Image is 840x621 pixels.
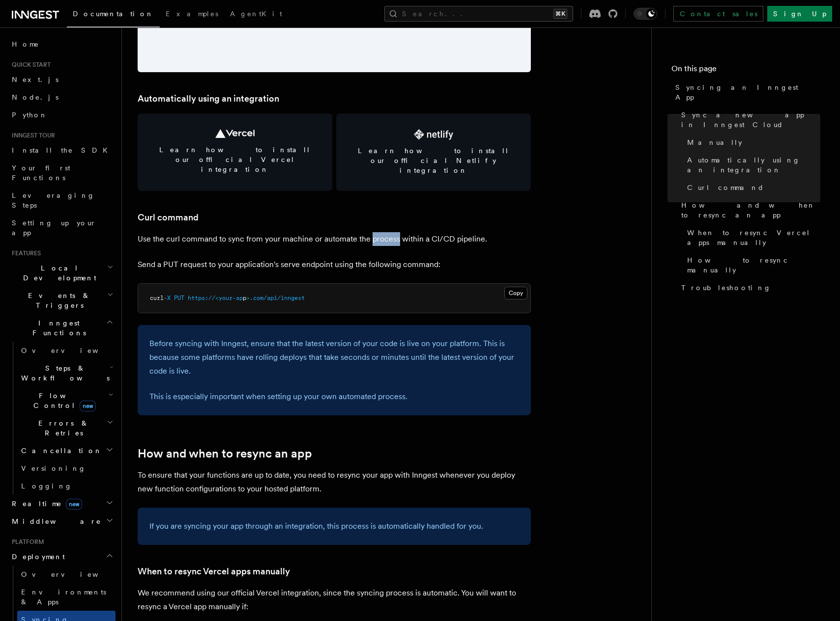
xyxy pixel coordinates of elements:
[8,314,116,342] button: Inngest Functions
[683,224,820,251] a: When to resync Vercel apps manually
[8,159,116,187] a: Your first Functions
[138,211,199,224] a: Curl command
[8,548,116,566] button: Deployment
[160,3,224,27] a: Examples
[12,191,95,209] span: Leveraging Steps
[8,318,106,338] span: Inngest Functions
[687,183,764,192] span: Curl command
[149,519,519,533] p: If you are syncing your app through an integration, this process is automatically handled for you.
[8,61,51,69] span: Quick start
[17,391,108,410] span: Flow Control
[671,79,820,106] a: Syncing an Inngest App
[17,363,110,383] span: Steps & Workflows
[138,113,332,191] a: Learn how to install our official Vercel integration
[67,3,160,27] a: Documentation
[8,499,82,509] span: Realtime
[246,295,250,301] span: >
[683,151,820,179] a: Automatically using an integration
[683,134,820,151] a: Manually
[687,255,820,275] span: How to resync manually
[12,76,58,83] span: Next.js
[17,418,107,438] span: Errors & Retries
[687,137,742,147] span: Manually
[138,586,531,614] p: We recommend using our official Vercel integration, since the syncing process is automatic. You w...
[21,570,122,578] span: Overview
[8,132,55,139] span: Inngest tour
[250,295,305,301] span: .com/api/inngest
[681,200,820,220] span: How and when to resync an app
[687,228,820,247] span: When to resync Vercel apps manually
[166,10,218,18] span: Examples
[188,295,215,301] span: https://
[8,71,116,88] a: Next.js
[138,565,290,578] a: When to resync Vercel apps manually
[149,145,320,174] span: Learn how to install our official Vercel integration
[12,219,96,237] span: Setting up your app
[8,259,116,287] button: Local Development
[8,495,116,513] button: Realtimenew
[8,342,116,495] div: Inngest Functions
[12,111,48,119] span: Python
[17,414,116,442] button: Errors & Retries
[8,214,116,242] a: Setting up your app
[17,442,116,459] button: Cancellation
[8,538,44,546] span: Platform
[767,6,832,22] a: Sign Up
[138,468,531,496] p: To ensure that your functions are up to date, you need to resync your app with Inngest whenever y...
[17,342,116,359] a: Overview
[21,482,72,490] span: Logging
[12,146,114,154] span: Install the SDK
[504,287,527,299] button: Copy
[675,82,820,102] span: Syncing an Inngest App
[8,516,101,526] span: Middleware
[671,63,820,79] h4: On this page
[174,295,184,301] span: PUT
[336,113,531,191] a: Learn how to install our official Netlify integration
[215,295,219,301] span: <
[138,232,531,246] p: Use the curl command to sync from your machine or automate the process within a CI/CD pipeline.
[219,295,243,301] span: your-ap
[138,92,279,106] a: Automatically using an integration
[17,477,116,495] a: Logging
[681,283,771,293] span: Troubleshooting
[681,110,820,130] span: Sync a new app in Inngest Cloud
[230,10,282,18] span: AgentKit
[687,155,820,175] span: Automatically using an integration
[138,447,312,460] a: How and when to resync an app
[8,513,116,530] button: Middleware
[150,295,164,301] span: curl
[673,6,763,22] a: Contact sales
[21,588,106,606] span: Environments & Apps
[17,387,116,414] button: Flow Controlnew
[8,35,116,53] a: Home
[21,347,122,354] span: Overview
[12,164,70,182] span: Your first Functions
[677,196,820,224] a: How and when to resync an app
[384,6,573,22] button: Search...⌘K
[17,359,116,387] button: Steps & Workflows
[12,39,39,49] span: Home
[73,10,154,18] span: Documentation
[8,263,107,283] span: Local Development
[17,583,116,611] a: Environments & Apps
[8,249,41,257] span: Features
[80,401,96,411] span: new
[8,287,116,314] button: Events & Triggers
[224,3,288,27] a: AgentKit
[21,464,86,472] span: Versioning
[553,9,567,19] kbd: ⌘K
[243,295,246,301] span: p
[12,93,58,101] span: Node.js
[683,179,820,196] a: Curl command
[17,459,116,477] a: Versioning
[8,106,116,124] a: Python
[634,8,657,20] button: Toggle dark mode
[8,552,65,562] span: Deployment
[8,88,116,106] a: Node.js
[164,295,171,301] span: -X
[677,106,820,134] a: Sync a new app in Inngest Cloud
[17,566,116,583] a: Overview
[683,251,820,279] a: How to resync manually
[8,141,116,159] a: Install the SDK
[8,291,107,310] span: Events & Triggers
